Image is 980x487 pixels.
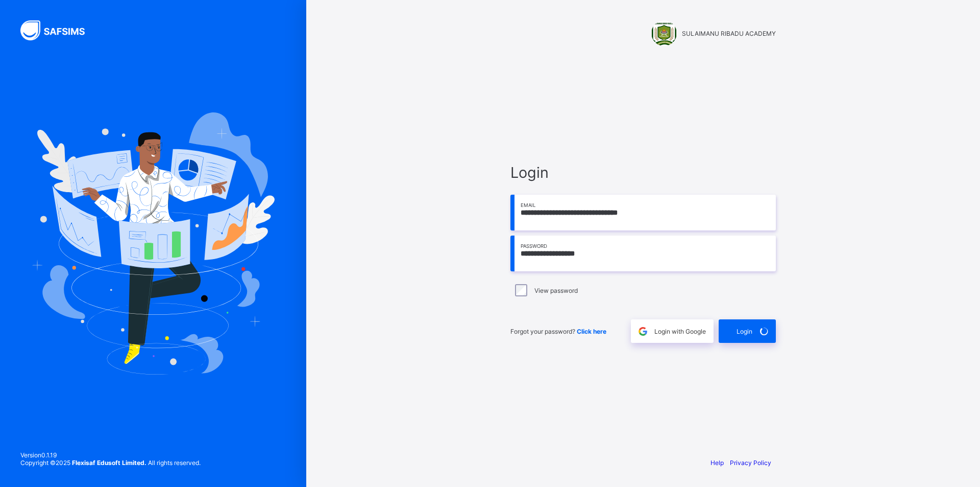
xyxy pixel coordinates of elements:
img: google.396cfc9801f0270233282035f929180a.svg [637,326,649,337]
span: Login [510,164,776,181]
span: Version 0.1.19 [20,451,201,459]
span: SULAIMANU RIBADU ACADEMY [682,30,776,37]
a: Privacy Policy [730,459,771,467]
a: Help [710,459,724,467]
img: Hero Image [32,112,275,374]
span: Forgot your password? [510,328,606,335]
a: Click here [577,328,606,335]
span: Copyright © 2025 All rights reserved. [20,459,201,467]
span: Login [737,328,752,335]
img: SAFSIMS Logo [20,20,97,40]
span: Login with Google [654,328,706,335]
label: View password [534,287,578,294]
strong: Flexisaf Edusoft Limited. [72,459,146,467]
